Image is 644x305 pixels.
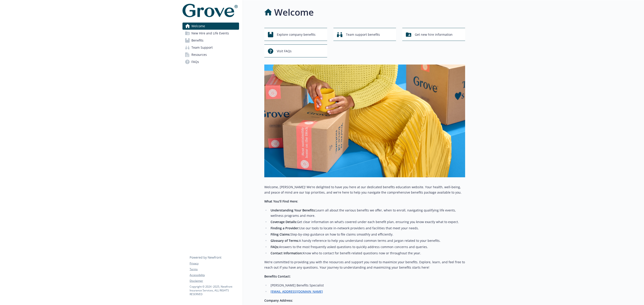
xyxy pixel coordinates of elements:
[271,289,323,294] a: [EMAIL_ADDRESS][DOMAIN_NAME]
[269,238,465,243] li: A handy reference to help you understand common terms and jargon related to your benefits.
[415,30,453,39] span: Get new hire information
[191,23,205,30] span: Welcome
[271,232,290,236] strong: Filing Claims:
[264,199,298,203] strong: What You’ll Find Here:
[346,30,380,39] span: Team support benefits
[269,232,465,237] li: Step-by-step guidance on how to file claims smoothly and efficiently.
[264,28,327,41] button: Explore company benefits
[182,51,239,58] a: Resources
[269,219,465,225] li: Get clear information on what’s covered under each benefit plan, ensuring you know exactly what t...
[271,208,316,212] strong: Understanding Your Benefits:
[182,37,239,44] a: Benefits
[264,65,465,177] img: overview page banner
[271,251,303,255] strong: Contact Information:
[277,47,292,55] span: Visit FAQs
[264,274,291,278] strong: Benefits Contact:
[191,37,203,44] span: Benefits
[182,30,239,37] a: New Hire and Life Events
[269,244,465,250] li: Answers to the most frequently asked questions to quickly address common concerns and queries.
[191,30,229,37] span: New Hire and Life Events
[190,267,239,271] a: Terms
[264,184,465,195] p: Welcome, [PERSON_NAME]! We're delighted to have you here at our dedicated benefits education webs...
[333,28,396,41] button: Team support benefits
[182,58,239,65] a: FAQs
[190,285,239,296] p: Copyright © 2024 - 2025 , Newfront Insurance Services, ALL RIGHTS RESERVED
[264,259,465,270] p: We’re committed to providing you with the resources and support you need to maximize your benefit...
[191,51,207,58] span: Resources
[271,226,299,230] strong: Finding a Provider:
[190,273,239,277] a: Accessibility
[191,44,213,51] span: Team Support
[264,298,293,303] strong: Company Address:
[274,6,314,19] h1: Welcome
[269,208,465,218] li: Learn all about the various benefits we offer, when to enroll, navigating qualifying life events,...
[402,28,465,41] button: Get new hire information
[182,23,239,30] a: Welcome
[190,279,239,283] a: Disclaimer
[271,220,297,224] strong: Coverage Details:
[269,226,465,231] li: Use our tools to locate in-network providers and facilities that meet your needs.
[269,251,465,256] li: Know who to contact for benefit-related questions now or throughout the year.
[264,44,327,57] button: Visit FAQs
[271,245,279,249] strong: FAQs:
[182,44,239,51] a: Team Support
[271,238,299,243] strong: Glossary of Terms:
[269,283,465,288] li: [PERSON_NAME] Benefits Specialist
[191,58,199,65] span: FAQs
[190,261,239,265] a: Privacy
[277,30,316,39] span: Explore company benefits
